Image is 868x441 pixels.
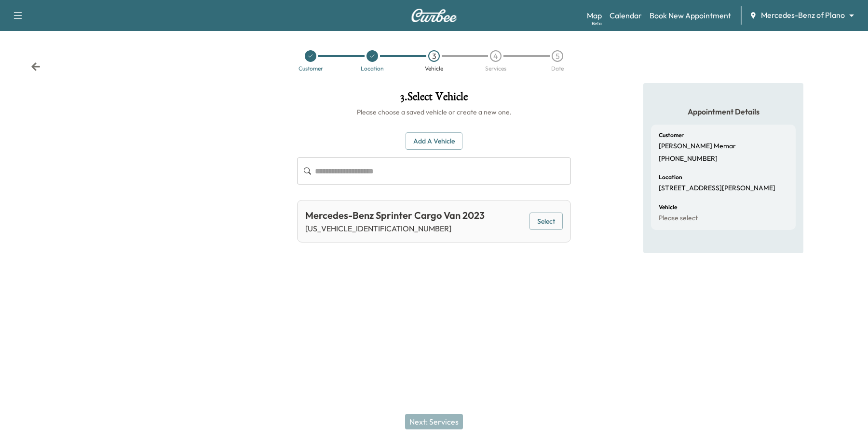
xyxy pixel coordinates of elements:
[659,132,684,138] h6: Customer
[592,20,602,27] div: Beta
[659,184,775,193] p: [STREET_ADDRESS][PERSON_NAME]
[485,66,506,71] div: Services
[651,106,796,117] h5: Appointment Details
[31,62,41,71] div: Back
[761,10,845,21] span: Mercedes-Benz of Plano
[552,50,563,62] div: 5
[659,214,698,223] p: Please select
[529,213,563,230] button: Select
[659,204,677,210] h6: Vehicle
[298,66,323,71] div: Customer
[650,10,731,21] a: Book New Appointment
[659,142,736,151] p: [PERSON_NAME] Memar
[361,66,384,71] div: Location
[659,174,682,180] h6: Location
[425,66,443,71] div: Vehicle
[587,10,602,21] a: MapBeta
[305,223,485,234] p: [US_VEHICLE_IDENTIFICATION_NUMBER]
[659,155,718,163] p: [PHONE_NUMBER]
[551,66,564,71] div: Date
[411,9,457,22] img: Curbee Logo
[490,50,502,62] div: 4
[305,208,485,223] div: Mercedes-Benz Sprinter Cargo Van 2023
[610,10,642,21] a: Calendar
[428,50,440,62] div: 3
[297,107,571,117] h6: Please choose a saved vehicle or create a new one.
[406,132,462,150] button: Add a Vehicle
[297,91,571,107] h1: 3 . Select Vehicle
